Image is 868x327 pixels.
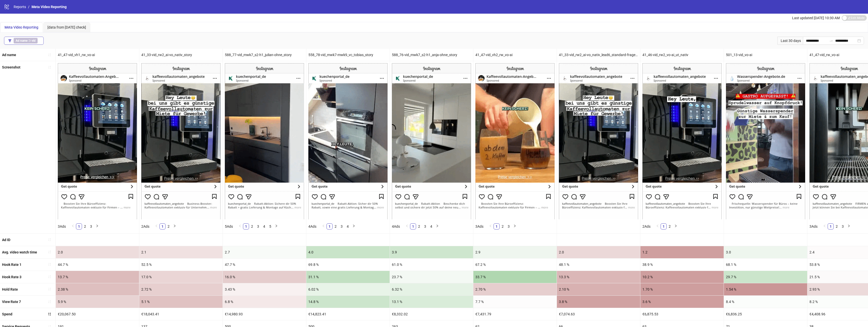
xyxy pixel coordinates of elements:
div: €18,043.41 [139,308,223,320]
span: right [275,224,278,227]
img: Screenshot 120227423168850498 [141,63,221,219]
span: sort-ascending [48,238,51,241]
a: 1 [76,224,82,229]
span: to [829,39,833,43]
div: 41_33-vid_rw2_ai-vo_nativ_story [139,49,223,61]
div: 61.0 % [390,259,473,271]
b: View Rate 7 [2,300,21,304]
li: 3 [840,223,846,229]
span: filter [8,39,12,42]
a: 2 [500,224,505,229]
li: 4 [261,223,267,229]
span: right [96,224,99,227]
div: 501_13-vid_vo-ai [724,49,807,61]
div: 29.7 % [724,271,807,283]
a: 1 [494,224,499,229]
div: 68.1 % [724,259,807,271]
li: 3 [422,223,428,229]
li: 1 [327,223,333,229]
li: 2 [500,223,506,229]
b: Ad name [2,53,16,57]
div: 14.8 % [306,296,390,308]
div: 7.7 % [473,296,557,308]
button: right [94,223,100,229]
button: right [273,223,279,229]
a: 3 [422,224,428,229]
span: 3 Ads [809,224,818,228]
button: left [655,223,661,229]
a: 2 [82,224,88,229]
div: 52.5 % [139,259,223,271]
img: Screenshot 6903829701661 [225,63,304,219]
li: 3 [339,223,345,229]
a: 3 [840,224,846,229]
span: 4 Ads [392,224,400,228]
span: right [173,224,176,227]
div: €8,332.02 [390,308,473,320]
span: 4 Ads [308,224,316,228]
li: 3 [255,223,261,229]
li: Previous Page [320,223,327,229]
div: 33.7 % [473,271,557,283]
li: 3 [88,223,94,229]
span: right [674,224,677,227]
span: left [405,224,409,227]
div: Last 30 days [777,37,803,45]
span: swap-right [829,39,833,43]
div: 3.8 % [557,296,640,308]
b: Ad name [16,39,28,42]
span: Meta Video Reporting [32,5,67,9]
div: 41_47-vid_vh2_rw_vo-ai [473,49,557,61]
button: left [153,223,159,229]
b: Hold Rate [2,287,18,291]
li: Next Page [351,223,357,229]
span: 3 Ads [58,224,66,228]
a: 1 [828,224,833,229]
div: 2.1 [139,246,223,258]
li: 4 [345,223,351,229]
div: €20,067.50 [56,308,139,320]
li: 1 [828,223,834,229]
div: 2.9 [473,246,557,258]
li: 2 [667,223,673,229]
div: 69.8 % [306,259,390,271]
li: 1 [494,223,500,229]
img: Screenshot 6976602798620 [58,63,137,219]
li: 4 [428,223,434,229]
span: sort-ascending [48,263,51,266]
li: 2 [166,223,172,229]
div: €6,875.53 [640,308,724,320]
div: 2.7 [223,246,306,258]
li: Next Page [273,223,279,229]
span: 3 Ads [475,224,483,228]
span: [data from [DATE] check] [47,25,86,29]
div: 2.72 % [139,283,223,295]
div: 1.70 % [640,283,724,295]
a: 3 [506,224,511,229]
li: Previous Page [822,223,828,229]
li: Previous Page [153,223,159,229]
button: left [822,223,828,229]
div: 4.0 [306,246,390,258]
button: left [487,223,494,229]
span: sort-ascending [48,300,51,303]
span: Meta Video Reporting [5,25,38,29]
button: right [351,223,357,229]
div: 1.54 % [724,283,807,295]
a: 1 [327,224,332,229]
div: 2.10 % [557,283,640,295]
div: 41_47-vid_vh1_rw_vo-ai [56,49,139,61]
button: left [237,223,243,229]
div: 588_77-vid_mwk7_s2-h1_julian-ohne_story [223,49,306,61]
button: left [404,223,410,229]
button: left [70,223,76,229]
a: 3 [339,224,344,229]
b: vid [32,39,36,42]
span: sort-ascending [48,65,51,69]
span: right [513,224,516,227]
img: Screenshot 120231289076700498 [559,63,638,219]
a: 3 [88,224,94,229]
div: 6.32 % [390,283,473,295]
span: sort-ascending [48,250,51,254]
span: left [238,224,241,227]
